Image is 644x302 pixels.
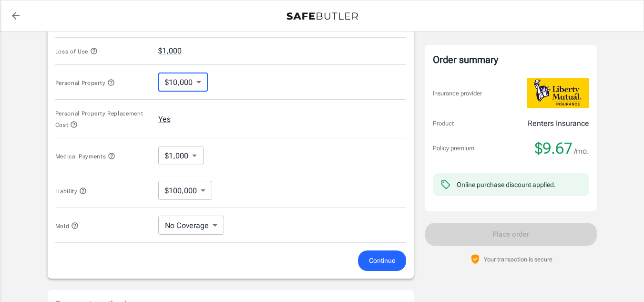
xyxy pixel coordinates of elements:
span: Liability [55,188,87,195]
div: $10,000 [158,73,208,92]
div: $1,000 [158,146,204,165]
button: Yes [158,114,171,125]
span: Medical Payments [55,153,116,160]
span: Continue [369,255,395,267]
button: Personal Property [55,77,115,88]
button: Loss of Use [55,45,98,57]
span: Personal Property [55,80,115,86]
p: Policy premium [433,144,474,153]
div: $100,000 [158,181,212,200]
button: $1,000 [158,45,182,57]
div: Online purchase discount applied. [457,180,556,189]
p: Your transaction is secure [484,255,552,264]
button: Personal Property Replacement Cost [55,107,151,130]
span: $9.67 [535,139,572,158]
a: back to quotes [6,6,25,25]
img: Liberty Mutual [527,78,589,108]
span: Personal Property Replacement Cost [55,110,143,128]
button: Liability [55,185,87,197]
span: Loss of Use [55,48,98,55]
div: Order summary [433,52,589,67]
button: Continue [358,250,406,271]
p: Insurance provider [433,89,482,98]
span: Mold [55,223,79,229]
div: No Coverage [158,216,224,235]
img: Back to quotes [286,12,358,20]
p: Renters Insurance [528,118,589,129]
button: Mold [55,220,79,231]
span: /mo. [574,145,589,158]
button: Medical Payments [55,150,116,162]
p: Product [433,119,454,128]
